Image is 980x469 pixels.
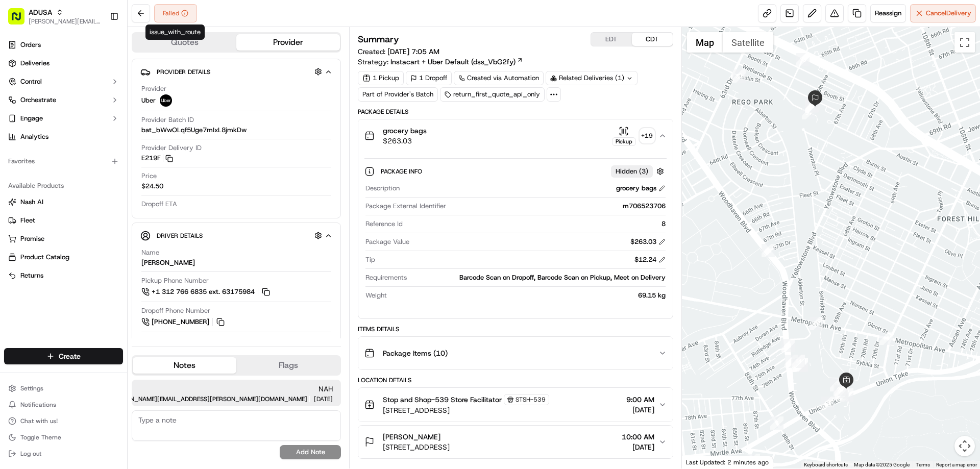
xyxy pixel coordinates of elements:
div: 7 [770,416,783,430]
div: 69.15 kg [391,291,665,300]
a: Created via Automation [454,71,544,85]
div: 15 [810,317,823,330]
span: 9:00 AM [626,394,654,405]
span: Nash AI [20,198,43,207]
button: Toggle fullscreen view [954,32,975,53]
div: 16 [879,332,893,345]
div: Pickup [612,137,636,146]
a: Deliveries [4,55,123,71]
a: Product Catalog [8,253,119,262]
span: Provider [141,84,166,93]
span: [DATE] 7:05 AM [387,47,439,56]
div: 22 [834,383,847,396]
div: + 19 [640,129,654,143]
div: 1 Pickup [358,71,404,85]
button: Promise [4,231,123,247]
div: 8 [785,355,798,368]
button: Nash AI [4,194,123,210]
span: Package External Identifier [365,202,446,211]
div: Items Details [358,325,673,333]
a: Instacart + Uber Default (dss_VbG2fy) [390,57,523,67]
span: [PERSON_NAME][EMAIL_ADDRESS][PERSON_NAME][DOMAIN_NAME] [109,396,307,402]
button: Driver Details [140,227,332,244]
div: grocery bags [616,184,666,193]
button: Create [4,348,123,364]
button: [PERSON_NAME][STREET_ADDRESS]10:00 AM[DATE] [358,426,672,458]
span: [DATE] [626,405,654,415]
span: Dropoff ETA [141,200,177,209]
span: Description [365,184,400,193]
div: 19 [835,386,848,399]
div: 35 [806,96,820,110]
button: ADUSA [29,7,52,17]
button: grocery bags$263.03Pickup+19 [358,119,672,152]
span: Toggle Theme [20,433,61,441]
span: Tip [365,255,375,264]
span: Created: [358,46,439,57]
div: 23 [821,397,835,410]
div: 11 [793,359,806,372]
button: Notes [133,357,236,374]
span: Price [141,171,157,181]
button: Chat with us! [4,414,123,428]
span: $24.50 [141,182,163,191]
div: 33 [805,100,818,113]
span: Promise [20,234,44,243]
span: Returns [20,271,43,280]
a: Fleet [8,216,119,225]
span: Engage [20,114,43,123]
span: [DATE] [314,396,333,402]
div: 31 [802,106,815,119]
button: Orchestrate [4,92,123,108]
span: Weight [365,291,387,300]
span: Control [20,77,42,86]
span: Notifications [20,401,56,409]
button: Flags [236,357,340,374]
span: Driver Details [157,232,203,240]
span: Orchestrate [20,95,56,105]
img: profile_uber_ahold_partner.png [160,94,172,107]
button: Pickup+19 [612,126,654,146]
button: Log out [4,447,123,461]
div: $12.24 [634,255,666,264]
a: Returns [8,271,119,280]
div: grocery bags$263.03Pickup+19 [358,152,672,318]
span: Map data ©2025 Google [854,462,910,467]
button: [PERSON_NAME][EMAIL_ADDRESS][PERSON_NAME][DOMAIN_NAME] [29,17,102,26]
button: Failed [154,4,197,22]
div: Barcode Scan on Dropoff, Barcode Scan on Pickup, Meet on Delivery [411,273,665,282]
span: grocery bags [383,126,427,136]
div: 8 [407,219,665,229]
span: [STREET_ADDRESS] [383,405,549,415]
span: Package Info [381,167,424,176]
span: Chat with us! [20,417,58,425]
span: Fleet [20,216,35,225]
div: 6 [747,454,760,467]
button: +1 312 766 6835 ext. 63175984 [141,286,272,298]
button: Reassign [870,4,906,22]
div: 1 Dropoff [406,71,452,85]
button: Notifications [4,398,123,412]
div: Strategy: [358,57,523,67]
button: Show satellite imagery [723,32,773,53]
span: NAH [140,384,333,394]
button: EDT [591,33,632,46]
a: Orders [4,37,123,53]
button: Engage [4,110,123,127]
button: Hidden (3) [611,165,667,178]
span: Reassign [875,9,901,18]
span: 10:00 AM [622,432,654,442]
div: Package Details [358,108,673,116]
div: $263.03 [630,237,666,246]
a: [PHONE_NUMBER] [141,316,226,328]
a: Report a map error [936,462,977,467]
span: [STREET_ADDRESS] [383,442,450,452]
div: return_first_quote_api_only [440,87,545,102]
div: 20 [836,388,849,402]
div: 18 [830,378,843,391]
div: Related Deliveries (1) [546,71,638,85]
